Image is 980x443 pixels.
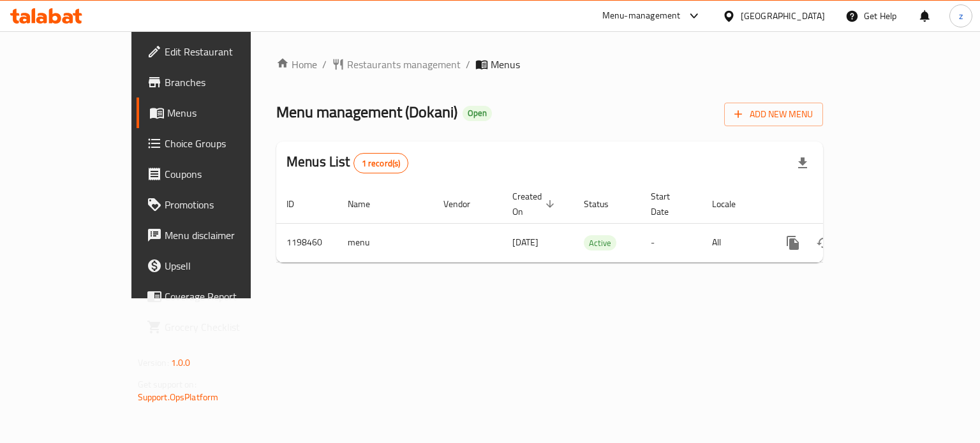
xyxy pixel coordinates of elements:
[276,57,823,72] nav: breadcrumb
[651,189,687,219] span: Start Date
[276,57,317,72] a: Home
[702,223,768,262] td: All
[808,228,839,258] button: Change Status
[354,157,408,170] span: 1 record(s)
[137,251,295,281] a: Upsell
[165,228,285,243] span: Menu disclaimer
[332,57,461,72] a: Restaurants management
[276,223,338,262] td: 1198460
[137,128,295,159] a: Choice Groups
[602,8,681,24] div: Menu-management
[724,103,823,126] button: Add New Menu
[137,98,295,128] a: Menus
[138,389,219,405] a: Support.OpsPlatform
[137,36,295,67] a: Edit Restaurant
[512,189,558,219] span: Created On
[463,106,492,121] div: Open
[165,75,285,90] span: Branches
[137,220,295,251] a: Menu disclaimer
[491,57,520,72] span: Menus
[167,105,285,120] span: Menus
[165,166,285,182] span: Coupons
[347,57,461,72] span: Restaurants management
[353,153,409,173] div: Total records count
[338,223,433,262] td: menu
[165,44,285,59] span: Edit Restaurant
[734,106,813,122] span: Add New Menu
[463,108,492,119] span: Open
[443,196,487,212] span: Vendor
[641,223,702,262] td: -
[276,98,457,126] span: Menu management ( Dokani )
[137,159,295,189] a: Coupons
[137,67,295,98] a: Branches
[741,9,825,23] div: [GEOGRAPHIC_DATA]
[584,196,625,212] span: Status
[712,196,752,212] span: Locale
[768,185,910,224] th: Actions
[286,152,408,173] h2: Menus List
[322,57,327,72] li: /
[137,312,295,342] a: Grocery Checklist
[171,354,191,371] span: 1.0.0
[165,319,285,335] span: Grocery Checklist
[165,289,285,304] span: Coverage Report
[137,281,295,312] a: Coverage Report
[959,9,963,23] span: z
[286,196,311,212] span: ID
[137,189,295,220] a: Promotions
[584,236,616,251] span: Active
[138,354,169,371] span: Version:
[348,196,387,212] span: Name
[165,136,285,151] span: Choice Groups
[165,258,285,273] span: Upsell
[466,57,470,72] li: /
[276,185,910,263] table: enhanced table
[787,148,818,178] div: Export file
[778,228,808,258] button: more
[138,376,197,393] span: Get support on:
[165,197,285,212] span: Promotions
[512,234,538,251] span: [DATE]
[584,235,616,251] div: Active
